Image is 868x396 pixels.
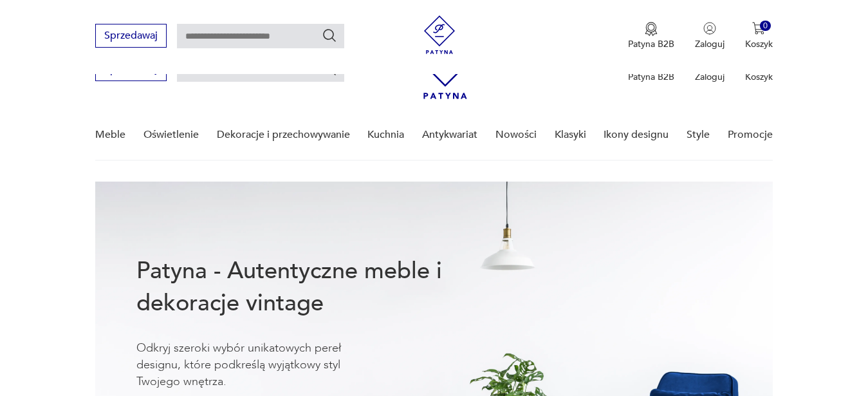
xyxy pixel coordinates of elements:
img: Patyna - sklep z meblami i dekoracjami vintage [420,15,459,54]
button: 0Koszyk [745,22,773,50]
p: Odkryj szeroki wybór unikatowych pereł designu, które podkreślą wyjątkowy styl Twojego wnętrza. [136,340,381,390]
a: Style [687,110,710,160]
button: Sprzedawaj [95,24,167,48]
div: 0 [760,21,771,32]
p: Patyna B2B [628,71,674,83]
a: Kuchnia [367,110,404,160]
button: Szukaj [322,28,337,43]
img: Ikona medalu [645,22,658,36]
a: Dekoracje i przechowywanie [217,110,350,160]
a: Sprzedawaj [95,32,167,41]
a: Antykwariat [422,110,477,160]
p: Zaloguj [695,38,725,50]
a: Promocje [728,110,773,160]
a: Klasyki [555,110,586,160]
img: Ikonka użytkownika [703,22,716,35]
a: Ikona medaluPatyna B2B [628,22,674,50]
a: Sprzedawaj [95,66,167,75]
a: Oświetlenie [143,110,199,160]
img: Ikona koszyka [752,22,765,35]
p: Koszyk [745,38,773,50]
a: Meble [95,110,125,160]
h1: Patyna - Autentyczne meble i dekoracje vintage [136,255,484,319]
a: Nowości [495,110,537,160]
button: Patyna B2B [628,22,674,50]
p: Patyna B2B [628,38,674,50]
p: Koszyk [745,71,773,83]
button: Zaloguj [695,22,725,50]
a: Ikony designu [604,110,669,160]
p: Zaloguj [695,71,725,83]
